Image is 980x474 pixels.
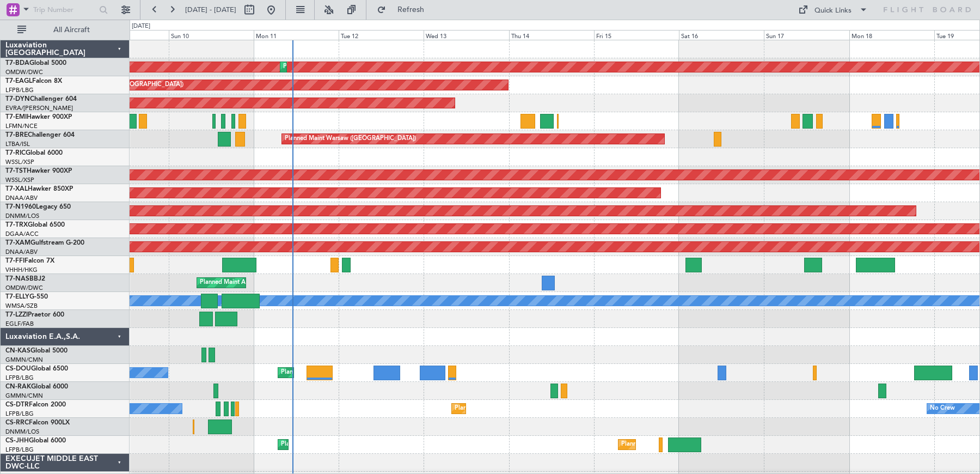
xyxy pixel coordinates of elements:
div: Mon 18 [849,30,934,40]
input: Trip Number [33,2,96,18]
a: LTBA/ISL [5,140,30,148]
a: T7-TRXGlobal 6500 [5,222,65,228]
a: OMDW/DWC [5,284,43,292]
button: Refresh [372,1,437,19]
a: EVRA/[PERSON_NAME] [5,104,73,112]
div: Planned Maint [GEOGRAPHIC_DATA] ([GEOGRAPHIC_DATA]) [281,364,452,381]
a: T7-FFIFalcon 7X [5,258,54,264]
span: CS-DTR [5,402,29,408]
a: CS-DTRFalcon 2000 [5,402,66,408]
a: DNMM/LOS [5,212,39,220]
a: GMMN/CMN [5,392,43,400]
a: T7-BREChallenger 604 [5,132,75,138]
div: Planned Maint [GEOGRAPHIC_DATA] ([GEOGRAPHIC_DATA]) [281,436,452,453]
span: T7-BDA [5,60,29,66]
a: T7-EMIHawker 900XP [5,114,72,120]
a: T7-EAGLFalcon 8X [5,78,62,84]
a: T7-NASBBJ2 [5,276,45,282]
span: CN-RAK [5,384,31,390]
a: T7-BDAGlobal 5000 [5,60,66,66]
div: Tue 12 [339,30,424,40]
a: CN-RAKGlobal 6000 [5,384,68,390]
a: T7-N1960Legacy 650 [5,204,71,210]
div: Planned Maint Abuja ([PERSON_NAME] Intl) [200,275,322,291]
span: T7-NAS [5,276,29,282]
a: GMMN/CMN [5,356,43,364]
a: DNAA/ABV [5,248,38,256]
button: All Aircraft [12,21,118,39]
span: CS-JHH [5,437,29,444]
span: CS-DOU [5,366,31,372]
span: T7-TST [5,168,27,174]
a: LFPB/LBG [5,446,34,454]
div: Quick Links [814,5,852,16]
span: T7-LZZI [5,312,28,318]
a: WMSA/SZB [5,302,38,310]
button: Quick Links [793,1,873,19]
div: Sun 10 [169,30,254,40]
div: [DATE] [132,22,150,31]
a: CN-KASGlobal 5000 [5,348,68,354]
a: LFPB/LBG [5,410,34,418]
a: T7-ELLYG-550 [5,294,48,300]
span: T7-FFI [5,258,24,264]
a: CS-JHHGlobal 6000 [5,437,66,444]
a: LFPB/LBG [5,86,34,94]
span: T7-EMI [5,114,27,120]
a: LFPB/LBG [5,374,34,382]
a: T7-TSTHawker 900XP [5,168,72,174]
a: T7-XALHawker 850XP [5,186,73,192]
span: All Aircraft [28,26,115,34]
a: CS-DOUGlobal 6500 [5,366,68,372]
a: VHHH/HKG [5,266,38,274]
div: Thu 14 [509,30,594,40]
a: EGLF/FAB [5,320,34,328]
a: OMDW/DWC [5,68,43,76]
span: T7-TRX [5,222,28,228]
a: LFMN/NCE [5,122,38,130]
div: Planned Maint Warsaw ([GEOGRAPHIC_DATA]) [285,131,416,147]
div: Planned Maint [GEOGRAPHIC_DATA] ([GEOGRAPHIC_DATA]) [621,436,793,453]
div: No Crew [930,400,955,417]
span: [DATE] - [DATE] [185,5,236,15]
div: Mon 11 [254,30,339,40]
span: CN-KAS [5,348,30,354]
span: T7-XAL [5,186,28,192]
a: WSSL/XSP [5,176,34,184]
span: T7-N1960 [5,204,36,210]
a: T7-RICGlobal 6000 [5,150,63,156]
a: T7-XAMGulfstream G-200 [5,240,84,246]
div: Planned Maint Sofia [455,400,510,417]
div: Sun 17 [764,30,849,40]
span: T7-RIC [5,150,26,156]
a: T7-DYNChallenger 604 [5,96,77,102]
div: Wed 13 [424,30,509,40]
span: T7-DYN [5,96,30,102]
a: DGAA/ACC [5,230,39,238]
a: T7-LZZIPraetor 600 [5,312,64,318]
a: DNAA/ABV [5,194,38,202]
div: Sat 16 [679,30,764,40]
span: T7-BRE [5,132,28,138]
span: T7-ELLY [5,294,29,300]
span: Refresh [388,6,434,14]
span: T7-XAM [5,240,30,246]
span: T7-EAGL [5,78,32,84]
div: Fri 15 [594,30,679,40]
span: CS-RRC [5,420,29,426]
div: Planned Maint Dubai (Al Maktoum Intl) [283,59,390,75]
a: CS-RRCFalcon 900LX [5,420,70,426]
a: DNMM/LOS [5,428,39,436]
a: WSSL/XSP [5,158,34,166]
